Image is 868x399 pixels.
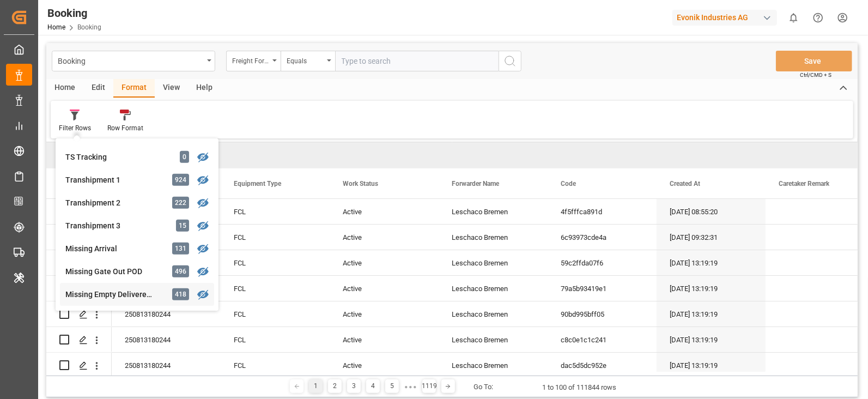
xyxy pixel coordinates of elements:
[366,379,380,393] div: 4
[112,301,221,327] div: 250813180244
[46,225,112,250] div: Press SPACE to select this row.
[548,250,657,275] div: 59c2ffda07f6
[112,327,221,352] div: 250813180244
[548,327,657,352] div: c8c0e1c1c241
[221,225,330,250] div: FCL
[776,51,852,71] button: Save
[59,123,91,133] div: Filter Rows
[328,379,342,393] div: 2
[65,174,161,186] div: Transhipment 1
[180,151,189,163] div: 0
[221,327,330,352] div: FCL
[422,379,436,393] div: 1119
[65,266,161,277] div: Missing Gate Out POD
[439,301,548,327] div: Leschaco Bremen
[188,79,221,98] div: Help
[172,197,189,209] div: 222
[657,301,766,327] div: [DATE] 13:19:19
[779,180,829,188] span: Caretaker Remark
[548,276,657,301] div: 79a5b93419e1
[499,51,521,71] button: search button
[548,301,657,327] div: 90bd995bff05
[155,79,188,98] div: View
[670,180,700,188] span: Created At
[330,250,439,275] div: Active
[112,353,221,378] div: 250813180244
[335,51,499,71] input: Type to search
[221,276,330,301] div: FCL
[806,5,830,30] button: Help Center
[439,199,548,224] div: Leschaco Bremen
[234,180,281,188] span: Equipment Type
[672,10,777,26] div: Evonik Industries AG
[800,71,831,79] span: Ctrl/CMD + S
[330,199,439,224] div: Active
[657,327,766,352] div: [DATE] 13:19:19
[439,225,548,250] div: Leschaco Bremen
[46,276,112,301] div: Press SPACE to select this row.
[226,51,281,71] button: open menu
[781,5,806,30] button: show 0 new notifications
[221,250,330,275] div: FCL
[47,23,65,31] a: Home
[404,383,416,391] div: ● ● ●
[65,152,161,163] div: TS Tracking
[65,289,161,300] div: Missing Empty Delivered Depot
[232,53,269,66] div: Freight Forwarder's Reference No.
[65,220,161,232] div: Transhipment 3
[52,51,215,71] button: open menu
[221,199,330,224] div: FCL
[385,379,399,393] div: 5
[657,353,766,378] div: [DATE] 13:19:19
[287,53,324,66] div: Equals
[172,265,189,277] div: 496
[172,243,189,255] div: 131
[548,353,657,378] div: dac5d5dc952e
[221,353,330,378] div: FCL
[439,327,548,352] div: Leschaco Bremen
[46,79,83,98] div: Home
[172,174,189,186] div: 924
[657,225,766,250] div: [DATE] 09:32:31
[439,353,548,378] div: Leschaco Bremen
[548,225,657,250] div: 6c93973cde4a
[47,5,101,21] div: Booking
[172,288,189,300] div: 418
[561,180,576,188] span: Code
[657,199,766,224] div: [DATE] 08:55:20
[452,180,499,188] span: Forwarder Name
[65,243,161,255] div: Missing Arrival
[46,353,112,378] div: Press SPACE to select this row.
[548,199,657,224] div: 4f5fffca891d
[176,220,189,232] div: 15
[330,301,439,327] div: Active
[439,276,548,301] div: Leschaco Bremen
[330,353,439,378] div: Active
[657,250,766,275] div: [DATE] 13:19:19
[657,276,766,301] div: [DATE] 13:19:19
[330,225,439,250] div: Active
[309,379,323,393] div: 1
[330,327,439,352] div: Active
[46,301,112,327] div: Press SPACE to select this row.
[330,276,439,301] div: Active
[347,379,361,393] div: 3
[46,327,112,353] div: Press SPACE to select this row.
[113,79,155,98] div: Format
[281,51,335,71] button: open menu
[474,382,494,392] div: Go To:
[46,250,112,276] div: Press SPACE to select this row.
[83,79,113,98] div: Edit
[58,53,203,67] div: Booking
[107,123,143,133] div: Row Format
[343,180,378,188] span: Work Status
[221,301,330,327] div: FCL
[65,197,161,209] div: Transhipment 2
[543,382,617,393] div: 1 to 100 of 111844 rows
[672,7,781,28] button: Evonik Industries AG
[439,250,548,275] div: Leschaco Bremen
[46,199,112,225] div: Press SPACE to select this row.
